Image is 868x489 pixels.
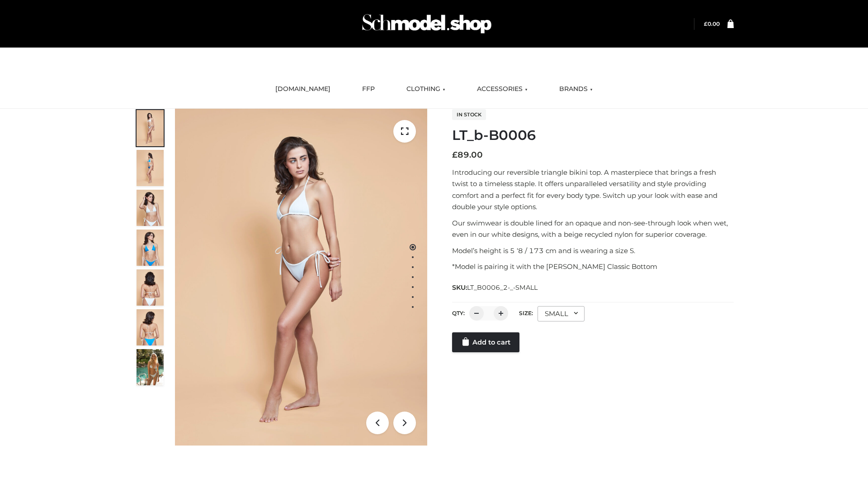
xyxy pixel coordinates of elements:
span: LT_B0006_2-_-SMALL [467,283,538,292]
p: Our swimwear is double lined for an opaque and non-see-through look when wet, even in our white d... [452,217,734,240]
span: SKU: [452,282,538,293]
a: [DOMAIN_NAME] [269,79,337,99]
h1: LT_b-B0006 [452,127,734,144]
bdi: 0.00 [704,20,720,27]
img: ArielClassicBikiniTop_CloudNine_AzureSky_OW114ECO_8-scaled.jpg [137,309,164,345]
img: ArielClassicBikiniTop_CloudNine_AzureSky_OW114ECO_2-scaled.jpg [137,150,164,186]
img: ArielClassicBikiniTop_CloudNine_AzureSky_OW114ECO_1 [175,109,427,446]
bdi: 89.00 [452,150,483,160]
img: Arieltop_CloudNine_AzureSky2.jpg [137,349,164,385]
p: Model’s height is 5 ‘8 / 173 cm and is wearing a size S. [452,245,734,257]
a: £0.00 [704,20,720,27]
label: QTY: [452,310,465,316]
div: SMALL [538,306,585,321]
img: ArielClassicBikiniTop_CloudNine_AzureSky_OW114ECO_4-scaled.jpg [137,230,164,266]
label: Size: [519,310,533,316]
a: Add to cart [452,332,519,352]
a: FFP [355,79,382,99]
span: In stock [452,109,486,120]
img: ArielClassicBikiniTop_CloudNine_AzureSky_OW114ECO_3-scaled.jpg [137,190,164,226]
span: £ [452,150,458,160]
p: *Model is pairing it with the [PERSON_NAME] Classic Bottom [452,261,734,273]
p: Introducing our reversible triangle bikini top. A masterpiece that brings a fresh twist to a time... [452,167,734,213]
a: ACCESSORIES [470,79,534,99]
span: £ [704,20,708,27]
a: CLOTHING [400,79,452,99]
img: ArielClassicBikiniTop_CloudNine_AzureSky_OW114ECO_7-scaled.jpg [137,269,164,306]
img: Schmodel Admin 964 [359,6,495,42]
img: ArielClassicBikiniTop_CloudNine_AzureSky_OW114ECO_1-scaled.jpg [137,110,164,146]
a: BRANDS [552,79,599,99]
